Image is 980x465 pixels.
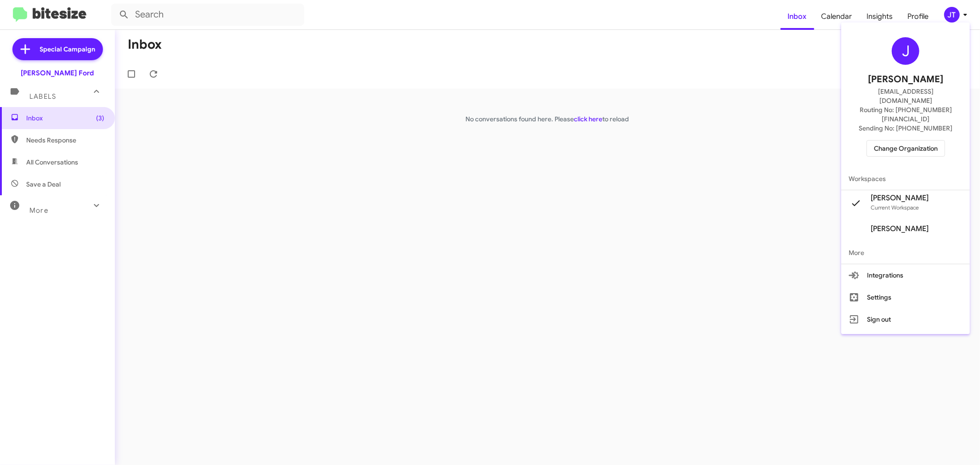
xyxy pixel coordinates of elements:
[874,141,938,156] span: Change Organization
[841,168,970,190] span: Workspaces
[871,193,929,203] span: [PERSON_NAME]
[871,204,919,211] span: Current Workspace
[892,37,919,65] div: J
[871,224,929,233] span: [PERSON_NAME]
[852,105,959,124] span: Routing No: [PHONE_NUMBER][FINANCIAL_ID]
[867,140,945,157] button: Change Organization
[868,72,943,87] span: [PERSON_NAME]
[841,242,970,264] span: More
[841,264,970,286] button: Integrations
[852,87,959,105] span: [EMAIL_ADDRESS][DOMAIN_NAME]
[841,308,970,330] button: Sign out
[859,124,952,133] span: Sending No: [PHONE_NUMBER]
[841,286,970,308] button: Settings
